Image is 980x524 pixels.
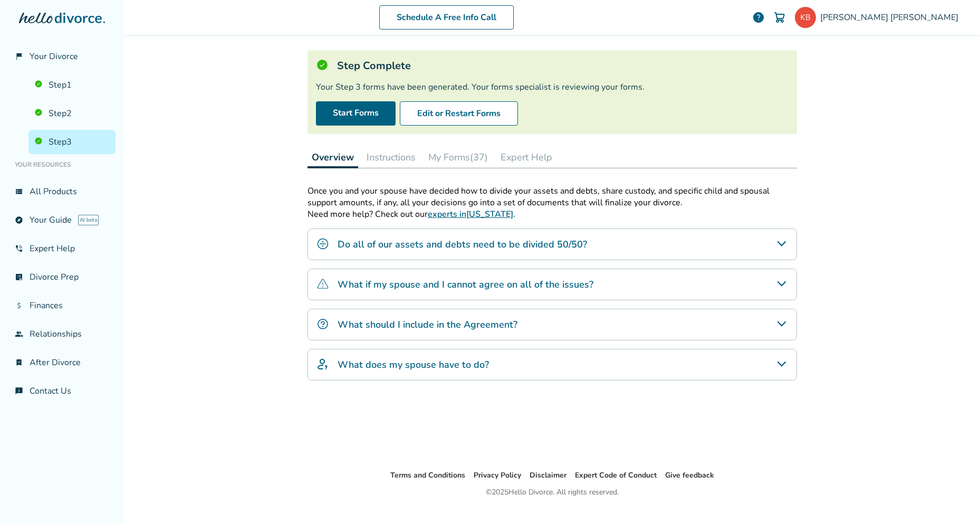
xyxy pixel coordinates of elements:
li: Disclaimer [530,469,566,482]
button: Edit or Restart Forms [400,101,518,126]
div: What should I include in the Agreement? [308,309,797,340]
h4: What does my spouse have to do? [338,358,489,371]
button: Overview [308,147,358,168]
a: list_alt_checkDivorce Prep [8,265,116,289]
div: Your Step 3 forms have been generated. Your forms specialist is reviewing your forms. [316,81,789,93]
iframe: Chat Widget [927,473,980,524]
a: attach_moneyFinances [8,293,116,318]
h4: Do all of our assets and debts need to be divided 50/50? [338,237,587,251]
img: Cart [773,11,786,24]
img: What does my spouse have to do? [316,358,329,370]
a: Step3 [28,130,116,154]
span: [PERSON_NAME] [PERSON_NAME] [820,12,963,23]
a: phone_in_talkExpert Help [8,236,116,261]
button: My Forms(37) [424,147,492,168]
a: help [752,11,765,24]
span: explore [15,216,23,224]
a: Schedule A Free Info Call [379,5,514,30]
span: attach_money [15,301,23,310]
a: Expert Code of Conduct [575,470,657,480]
a: Step2 [28,101,116,126]
img: What should I include in the Agreement? [316,318,329,330]
a: groupRelationships [8,322,116,346]
a: experts in[US_STATE] [428,208,513,220]
span: phone_in_talk [15,244,23,253]
span: Your Divorce [30,51,78,62]
h4: What if my spouse and I cannot agree on all of the issues? [338,278,593,291]
div: What does my spouse have to do? [308,349,797,380]
a: Terms and Conditions [390,470,465,480]
div: Do all of our assets and debts need to be divided 50/50? [308,228,797,260]
p: Need more help? Check out our . [308,208,797,220]
a: view_listAll Products [8,179,116,204]
a: Privacy Policy [474,470,521,480]
p: Once you and your spouse have decided how to divide your assets and debts, share custody, and spe... [308,185,797,208]
a: exploreYour GuideAI beta [8,208,116,232]
img: What if my spouse and I cannot agree on all of the issues? [316,278,329,290]
span: flag_2 [15,52,23,61]
li: Give feedback [665,469,714,482]
a: chat_infoContact Us [8,379,116,403]
span: AI beta [78,215,99,225]
button: Expert Help [496,147,556,168]
li: Your Resources [8,154,116,175]
h4: What should I include in the Agreement? [338,318,517,331]
a: Start Forms [316,101,396,126]
h5: Step Complete [337,59,411,73]
a: flag_2Your Divorce [8,44,116,69]
img: blaisdellkaibiology@gmail.com [795,7,816,28]
span: chat_info [15,387,23,395]
button: Instructions [362,147,420,168]
span: bookmark_check [15,358,23,367]
span: group [15,330,23,338]
a: Step1 [28,73,116,97]
span: view_list [15,187,23,196]
img: Do all of our assets and debts need to be divided 50/50? [316,237,329,250]
a: bookmark_checkAfter Divorce [8,350,116,375]
span: list_alt_check [15,273,23,281]
div: © 2025 Hello Divorce. All rights reserved. [486,486,619,499]
div: What if my spouse and I cannot agree on all of the issues? [308,269,797,300]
